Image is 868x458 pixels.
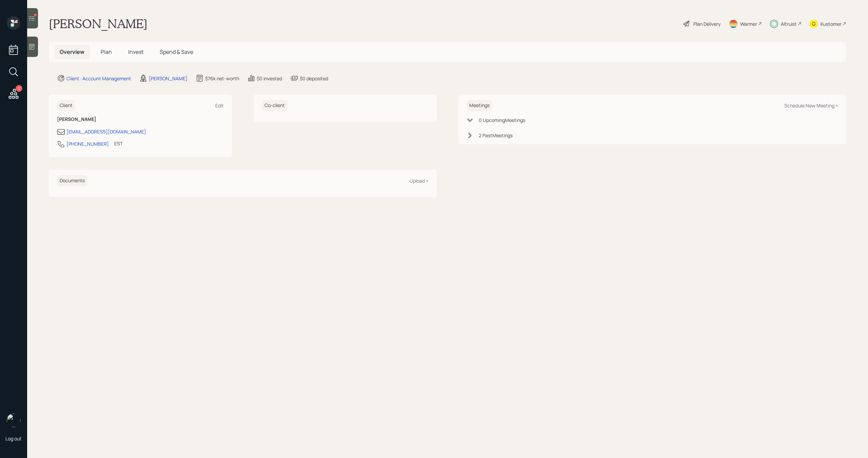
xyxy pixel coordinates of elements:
div: Altruist [781,20,797,27]
div: [EMAIL_ADDRESS][DOMAIN_NAME] [66,128,146,135]
span: Spend & Save [160,48,193,56]
h6: [PERSON_NAME] [57,117,224,122]
div: 2 [16,85,22,92]
div: $76k net-worth [205,75,239,82]
span: Overview [60,48,84,56]
h6: Client [57,100,75,111]
span: Plan [101,48,112,56]
div: Kustomer [821,20,842,27]
div: Warmer [740,20,757,27]
div: [PERSON_NAME] [149,75,188,82]
div: $0 invested [257,75,282,82]
div: Plan Delivery [693,20,721,27]
div: 0 Upcoming Meeting s [479,117,525,124]
h6: Meetings [467,100,492,111]
h6: Co-client [262,100,288,111]
div: EST [114,140,123,147]
div: Schedule New Meeting + [784,102,838,109]
img: michael-russo-headshot.png [7,414,20,427]
div: [PHONE_NUMBER] [66,140,109,147]
span: Invest [128,48,143,56]
div: Log out [5,435,22,442]
div: Client · Account Management [66,75,131,82]
div: Upload + [410,178,429,184]
h6: Documents [57,175,87,186]
div: 2 Past Meeting s [479,132,513,139]
div: Edit [215,102,224,109]
h1: [PERSON_NAME] [49,16,147,31]
div: $0 deposited [300,75,328,82]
